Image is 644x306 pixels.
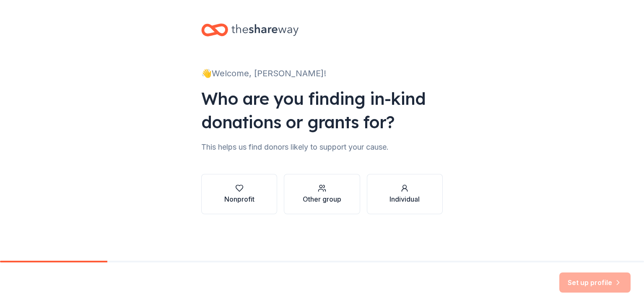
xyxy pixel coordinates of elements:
[390,194,420,204] div: Individual
[367,174,443,214] button: Individual
[224,194,254,204] div: Nonprofit
[303,194,341,204] div: Other group
[201,174,277,214] button: Nonprofit
[201,140,443,154] div: This helps us find donors likely to support your cause.
[201,67,443,80] div: 👋 Welcome, [PERSON_NAME]!
[201,87,443,134] div: Who are you finding in-kind donations or grants for?
[284,174,360,214] button: Other group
